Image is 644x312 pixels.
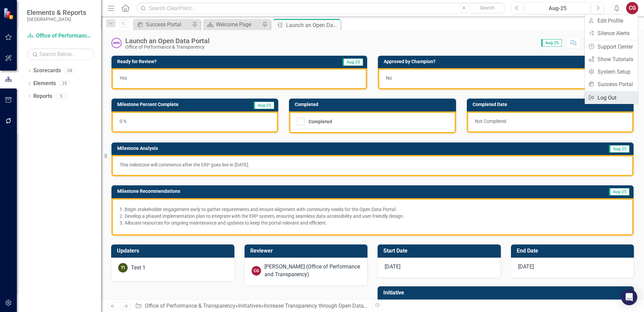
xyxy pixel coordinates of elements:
[385,263,400,270] span: [DATE]
[118,263,128,272] div: T1
[585,15,638,27] a: Edit Profile
[27,17,86,22] small: [GEOGRAPHIC_DATA]
[27,8,86,17] span: Elements & Reports
[131,264,146,272] div: Test 1
[473,102,630,107] h3: Completed Date
[125,219,625,226] p: Allocate resources for ongoing maintenance and updates to keep the portal relevant and efficient.
[541,39,562,47] span: Aug-25
[111,37,122,48] img: Not Started
[250,248,364,254] h3: Reviewer
[125,45,210,50] div: Office of Performance & Transparency
[56,93,66,99] div: 5
[117,146,455,151] h3: Milestone Analysis
[117,248,231,254] h3: Updaters
[33,80,56,87] a: Elements
[286,21,339,29] div: Launch an Open Data Portal
[518,263,534,270] span: [DATE]
[621,289,637,305] div: Open Intercom Messenger
[585,27,638,40] a: Silence Alerts
[343,58,363,66] span: Aug-25
[254,102,274,109] span: Aug-25
[528,4,587,12] div: Aug-25
[525,2,590,14] button: Aug-25
[117,189,501,194] h3: Milestone Recommendations
[33,67,61,75] a: Scorecards
[238,303,261,309] a: Initiatives
[27,48,94,60] input: Search Below...
[471,3,504,13] button: Search
[135,302,367,310] div: » » »
[135,20,190,29] a: Success Portal
[626,2,638,14] button: CG
[146,20,190,29] div: Success Portal
[517,248,631,254] h3: End Date
[252,266,261,276] div: CG
[609,188,630,196] span: Aug-25
[609,145,630,153] span: Aug-25
[264,263,361,279] div: [PERSON_NAME] (Office of Performance and Transparency)
[120,161,625,168] p: This milestone will commence after the ERP goes live in [DATE].
[383,248,497,254] h3: Start Date
[585,78,638,90] a: Success Portal
[585,92,638,104] a: Log Out
[125,213,625,219] p: Develop a phased implementation plan to integrate with the ERP system, ensuring seamless data acc...
[384,59,558,64] h3: Approved by Champion?
[125,206,625,213] p: Begin stakeholder engagement early to gather requirements and ensure alignment with community nee...
[480,5,494,10] span: Search
[120,75,127,81] span: Yes
[111,111,278,133] div: 0 %
[295,102,452,107] h3: Completed
[205,20,260,29] a: Welcome Page
[383,290,631,296] h3: Initiative
[3,8,15,20] img: ClearPoint Strategy
[145,303,235,309] a: Office of Performance & Transparency
[386,75,392,81] span: No
[216,20,260,29] div: Welcome Page
[117,59,278,64] h3: Ready for Review?
[64,68,75,74] div: 24
[33,93,52,100] a: Reports
[585,53,638,66] a: Show Tutorials
[467,111,634,133] div: Not Completed
[585,41,638,53] a: Support Center
[264,303,398,309] a: Increase Transparency through Open Data and Reporting
[59,81,70,86] div: 25
[585,66,638,78] a: System Setup
[117,102,234,107] h3: Milestone Percent Complete
[125,37,210,45] div: Launch an Open Data Portal
[136,2,506,14] input: Search ClearPoint...
[27,32,94,40] a: Office of Performance & Transparency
